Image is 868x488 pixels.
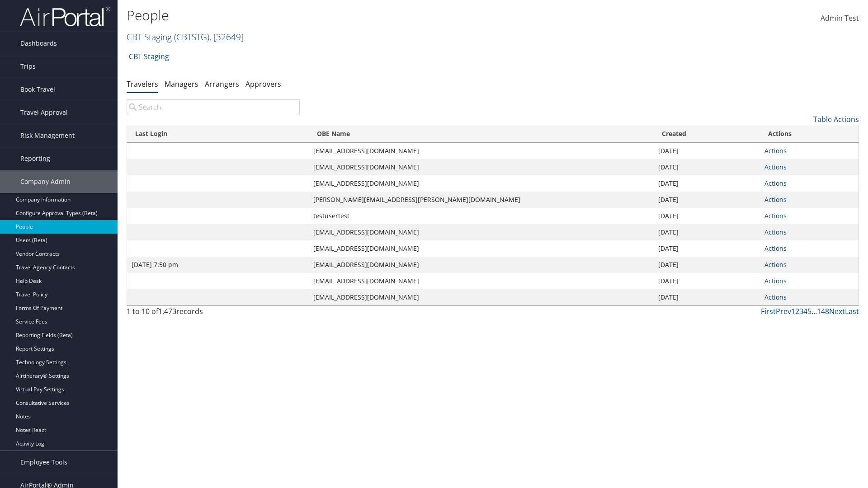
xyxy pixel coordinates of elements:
td: [EMAIL_ADDRESS][DOMAIN_NAME] [309,143,654,159]
a: Last [845,306,859,316]
a: Actions [764,277,787,285]
a: Next [829,306,845,316]
a: 2 [795,306,799,316]
td: [DATE] [654,192,760,208]
a: 148 [817,306,829,316]
span: Risk Management [20,124,75,147]
td: [EMAIL_ADDRESS][DOMAIN_NAME] [309,159,654,175]
td: [DATE] [654,208,760,224]
a: Actions [764,163,787,171]
input: Search [127,99,300,115]
a: Prev [776,306,791,316]
td: [DATE] [654,175,760,192]
a: Arrangers [205,79,239,89]
a: Actions [764,211,787,220]
td: [PERSON_NAME][EMAIL_ADDRESS][PERSON_NAME][DOMAIN_NAME] [309,192,654,208]
th: Actions [760,125,859,143]
a: Table Actions [813,114,859,124]
td: testusertest [309,208,654,224]
span: 1,473 [158,306,176,316]
span: Dashboards [20,32,57,55]
a: Travelers [127,79,158,89]
td: [DATE] [654,289,760,305]
span: Employee Tools [20,451,67,474]
td: [DATE] [654,273,760,289]
th: Last Login: activate to sort column ascending [127,125,309,143]
a: Actions [764,195,787,204]
th: Created: activate to sort column ascending [654,125,760,143]
a: Actions [764,293,787,301]
span: Admin Test [821,13,859,23]
a: Admin Test [821,5,859,33]
h1: People [127,6,615,25]
a: CBT Staging [127,31,244,43]
span: Trips [20,55,36,78]
th: OBE Name: activate to sort column ascending [309,125,654,143]
td: [DATE] 7:50 pm [127,257,309,273]
a: 3 [799,306,803,316]
a: Actions [764,260,787,269]
td: [DATE] [654,224,760,240]
a: Actions [764,179,787,188]
td: [EMAIL_ADDRESS][DOMAIN_NAME] [309,175,654,192]
a: Actions [764,244,787,253]
a: Managers [165,79,198,89]
td: [DATE] [654,257,760,273]
a: First [761,306,776,316]
td: [DATE] [654,240,760,257]
td: [EMAIL_ADDRESS][DOMAIN_NAME] [309,273,654,289]
a: 1 [791,306,795,316]
a: 5 [807,306,811,316]
div: 1 to 10 of records [127,306,300,321]
a: CBT Staging [129,47,169,66]
td: [EMAIL_ADDRESS][DOMAIN_NAME] [309,257,654,273]
td: [EMAIL_ADDRESS][DOMAIN_NAME] [309,289,654,305]
span: ( CBTSTG ) [174,31,209,43]
span: Company Admin [20,170,71,193]
td: [DATE] [654,159,760,175]
span: … [811,306,817,316]
a: 4 [803,306,807,316]
a: Actions [764,146,787,155]
a: Approvers [245,79,281,89]
span: Reporting [20,147,50,170]
span: , [ 32649 ] [209,31,244,43]
img: airportal-logo.png [20,6,110,27]
td: [DATE] [654,143,760,159]
td: [EMAIL_ADDRESS][DOMAIN_NAME] [309,240,654,257]
td: [EMAIL_ADDRESS][DOMAIN_NAME] [309,224,654,240]
span: Book Travel [20,78,55,101]
span: Travel Approval [20,101,68,124]
a: Actions [764,228,787,236]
